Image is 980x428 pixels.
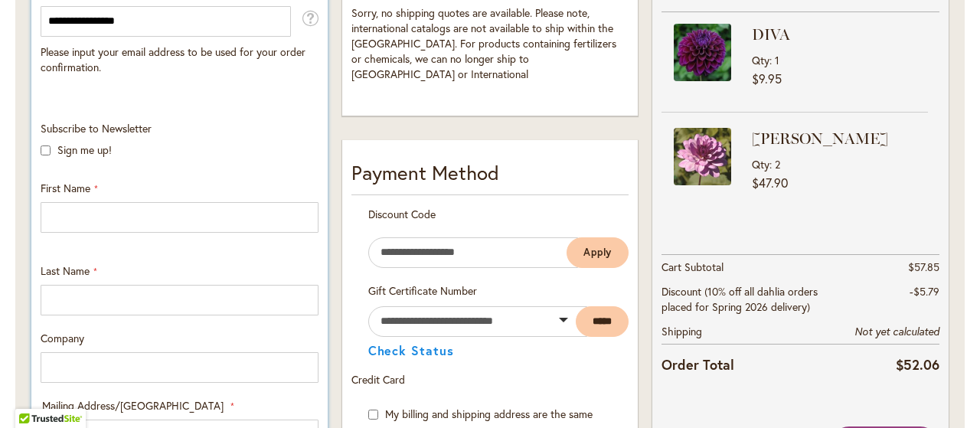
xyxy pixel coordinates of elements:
[854,325,939,338] span: Not yet calculated
[775,53,779,67] span: 1
[567,237,629,268] button: Apply
[41,263,90,278] span: Last Name
[41,121,152,136] span: Subscribe to Newsletter
[896,355,939,374] span: $52.06
[661,284,818,314] span: Discount (10% off all dahlia orders placed for Spring 2026 delivery)
[351,158,629,195] div: Payment Method
[351,5,616,81] span: Sorry, no shipping quotes are available. Please note, international catalogs are not available to...
[368,283,477,298] span: Gift Certificate Number
[910,284,939,299] span: -$5.79
[752,70,782,87] span: $9.95
[11,374,54,417] iframe: Launch Accessibility Center
[752,175,788,191] span: $47.90
[351,372,405,387] span: Credit Card
[41,331,84,345] span: Company
[661,254,844,279] th: Cart Subtotal
[908,260,939,274] span: $57.85
[752,24,924,45] strong: DIVA
[368,345,455,357] button: Check Status
[674,128,731,185] img: LAUREN MICHELE
[661,324,702,338] span: Shipping
[775,157,780,172] span: 2
[41,181,90,195] span: First Name
[41,44,305,74] span: Please input your email address to be used for your order confirmation.
[42,398,224,413] span: Mailing Address/[GEOGRAPHIC_DATA]
[368,207,436,221] span: Discount Code
[583,246,612,259] span: Apply
[752,53,769,67] span: Qty
[674,24,731,81] img: DIVA
[385,407,593,421] span: My billing and shipping address are the same
[57,142,112,157] label: Sign me up!
[752,157,769,172] span: Qty
[752,128,924,149] strong: [PERSON_NAME]
[661,353,734,375] strong: Order Total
